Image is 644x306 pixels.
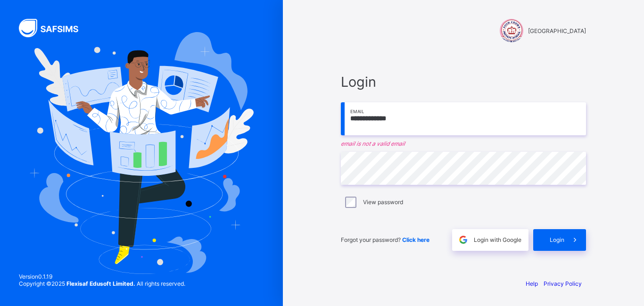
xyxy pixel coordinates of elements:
a: Click here [402,236,429,243]
img: Hero Image [29,32,254,273]
span: Login [550,236,564,243]
span: Login with Google [474,236,521,243]
img: SAFSIMS Logo [19,19,90,37]
span: Login [341,74,586,90]
span: [GEOGRAPHIC_DATA] [528,27,586,34]
span: Copyright © 2025 All rights reserved. [19,280,185,287]
strong: Flexisaf Edusoft Limited. [66,280,135,287]
span: Version 0.1.19 [19,273,185,280]
img: google.396cfc9801f0270233282035f929180a.svg [458,234,469,245]
label: View password [363,198,403,206]
a: Help [526,280,538,287]
em: email is not a valid email [341,140,586,147]
a: Privacy Policy [544,280,582,287]
span: Forgot your password? [341,236,429,243]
